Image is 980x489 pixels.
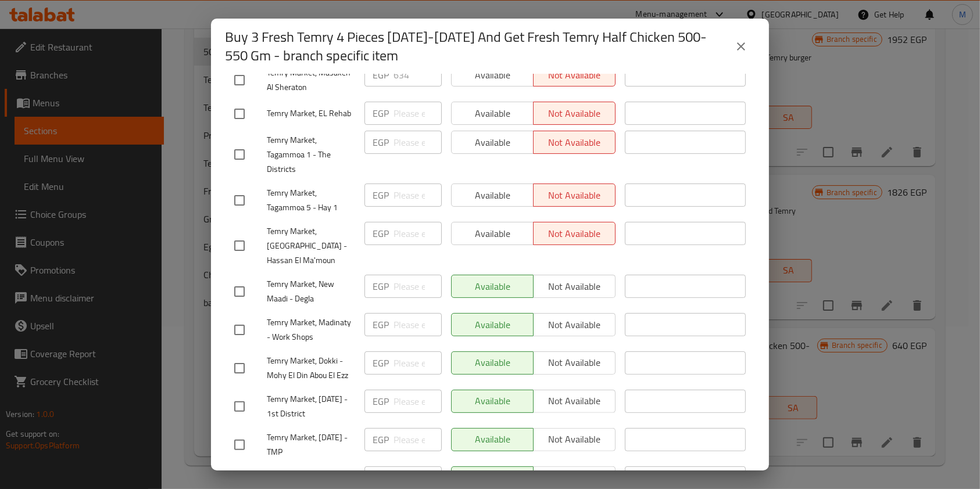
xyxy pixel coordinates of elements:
span: Temry Market, [DATE] - TMP [267,430,355,459]
span: Temry Market, Madinaty - Work Shops [267,315,355,344]
h2: Buy 3 Fresh Temry 4 Pieces [DATE]-[DATE] And Get Fresh Temry Half Chicken 500-550 Gm - branch spe... [225,28,727,65]
p: EGP [373,356,389,370]
p: EGP [373,188,389,202]
p: EGP [373,394,389,408]
p: EGP [373,106,389,120]
input: Please enter price [394,131,442,154]
span: Temry Market, Tagammoa 1 - The Districts [267,133,355,177]
span: Temry Market, Dokki - Mohy El Din Abou El Ezz [267,354,355,383]
p: EGP [373,135,389,149]
span: Temry Market, Tagammoa 5 - Hay 1 [267,186,355,215]
input: Please enter price [394,428,442,451]
p: EGP [373,433,389,447]
input: Please enter price [394,313,442,336]
input: Please enter price [394,184,442,207]
input: Please enter price [394,222,442,245]
p: EGP [373,318,389,332]
p: EGP [373,226,389,240]
input: Please enter price [394,102,442,125]
input: Please enter price [394,275,442,298]
span: Temry Market, [DATE] - 1st District [267,392,355,421]
span: Temry Market, New Maadi - Degla [267,277,355,306]
span: Temry Market, [GEOGRAPHIC_DATA] - Hassan El Ma'moun [267,224,355,268]
input: Please enter price [394,351,442,375]
input: Please enter price [394,63,442,87]
p: EGP [373,68,389,82]
span: Temry Market, EL Rehab [267,106,355,121]
p: EGP [373,279,389,293]
button: close [727,33,755,60]
input: Please enter price [394,390,442,413]
span: Temry Market, Masaken Al Sheraton [267,66,355,95]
